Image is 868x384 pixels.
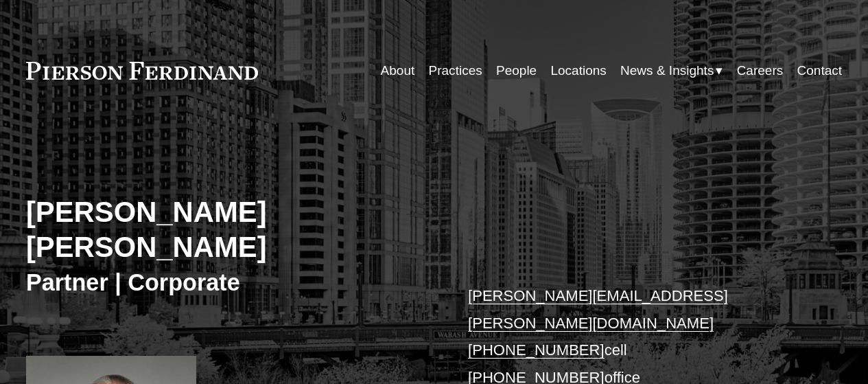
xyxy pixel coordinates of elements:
a: Contact [797,58,843,84]
h3: Partner | Corporate [26,268,434,297]
h2: [PERSON_NAME] [PERSON_NAME] [26,195,434,264]
a: folder dropdown [620,58,723,84]
a: About [381,58,415,84]
a: Locations [550,58,606,84]
span: News & Insights [620,59,714,82]
a: People [496,58,537,84]
a: [PERSON_NAME][EMAIL_ADDRESS][PERSON_NAME][DOMAIN_NAME] [468,287,728,332]
a: Careers [737,58,784,84]
a: Practices [429,58,482,84]
a: [PHONE_NUMBER] [468,341,605,359]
